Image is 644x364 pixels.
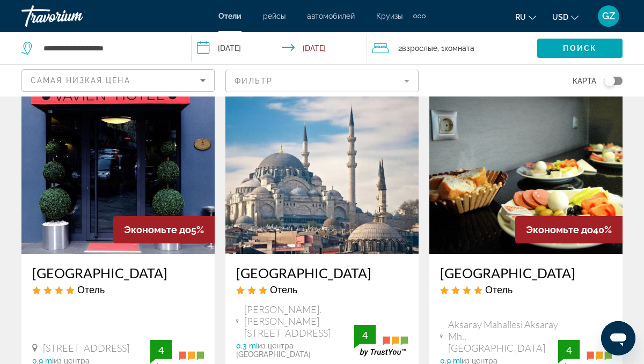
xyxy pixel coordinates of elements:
span: Взрослые [402,44,437,53]
span: Поиск [563,44,597,53]
a: рейсы [263,12,286,20]
div: 40% [515,216,623,243]
a: [GEOGRAPHIC_DATA] [32,265,204,281]
button: User Menu [595,5,623,27]
div: 3 star Hotel [236,284,408,295]
img: Hotel image [21,83,215,254]
img: Hotel image [429,83,623,254]
div: 5% [113,216,215,243]
span: [PERSON_NAME]. [PERSON_NAME][STREET_ADDRESS] [244,303,354,339]
a: Круизы [376,12,402,20]
span: из центра [GEOGRAPHIC_DATA] [236,341,311,359]
a: Travorium [21,2,129,30]
span: Самая низкая цена [31,76,130,85]
button: Поиск [537,39,623,58]
a: Отели [218,12,241,20]
button: Extra navigation items [413,8,426,25]
span: 0.3 mi [236,341,258,350]
a: автомобилей [307,12,355,20]
span: ru [515,13,526,21]
button: Change currency [552,9,579,25]
span: Экономьте до [526,224,593,235]
button: Change language [515,9,536,25]
span: GZ [602,11,615,21]
button: Travelers: 2 adults, 0 children [367,32,537,64]
span: Отель [77,284,105,295]
span: [STREET_ADDRESS] [43,342,129,354]
a: [GEOGRAPHIC_DATA] [440,265,612,281]
span: Отель [270,284,297,295]
a: [GEOGRAPHIC_DATA] [236,265,408,281]
span: Экономьте до [124,224,191,235]
mat-select: Sort by [31,74,206,87]
div: 4 [558,344,580,356]
div: 4 star Hotel [440,284,612,295]
div: 4 [150,344,172,356]
span: Комната [444,44,474,53]
span: карта [573,73,596,88]
span: Отель [485,284,513,295]
button: Check-in date: Oct 31, 2025 Check-out date: Nov 7, 2025 [192,32,367,64]
img: trustyou-badge.svg [354,325,408,356]
span: , 1 [437,41,474,56]
button: Toggle map [596,76,623,86]
iframe: Кнопка запуска окна обмена сообщениями [601,321,635,355]
button: Filter [225,69,419,93]
div: 4 star Hotel [32,284,204,295]
img: Hotel image [225,83,419,254]
span: USD [552,13,568,21]
span: Aksaray Mahallesi Aksaray Mh., [GEOGRAPHIC_DATA] [448,318,558,354]
div: 4 [354,329,376,341]
span: 2 [398,41,437,56]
